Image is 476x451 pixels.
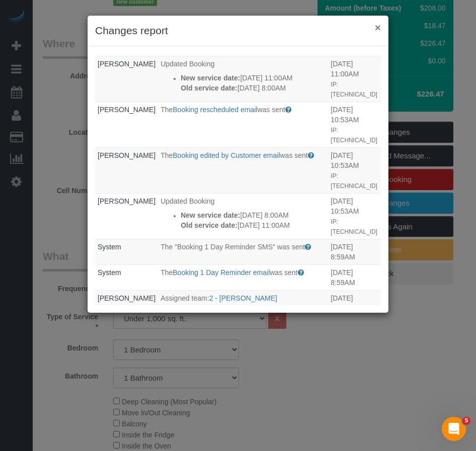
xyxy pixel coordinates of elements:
[181,211,240,219] strong: New service date:
[95,290,158,336] td: Who
[328,193,381,239] td: When
[158,56,328,102] td: What
[331,127,377,144] small: IP: [TECHNICAL_ID]
[181,220,326,230] p: [DATE] 11:00AM
[331,172,377,190] small: IP: [TECHNICAL_ID]
[88,16,388,313] sui-modal: Changes report
[95,239,158,264] td: Who
[181,83,326,93] p: [DATE] 8:00AM
[95,23,381,38] h3: Changes report
[328,290,381,336] td: When
[98,60,155,68] a: [PERSON_NAME]
[158,264,328,290] td: What
[161,151,173,159] span: The
[161,268,173,277] span: The
[328,56,381,102] td: When
[181,73,326,83] p: [DATE] 11:00AM
[181,84,237,92] strong: Old service date:
[331,218,377,235] small: IP: [TECHNICAL_ID]
[331,81,377,98] small: IP: [TECHNICAL_ID]
[95,56,158,102] td: Who
[181,210,326,220] p: [DATE] 8:00AM
[173,268,270,277] a: Booking 1 Day Reminder email
[280,151,308,159] span: was sent
[181,74,240,82] strong: New service date:
[161,197,214,205] span: Updated Booking
[462,417,470,425] span: 5
[257,106,285,114] span: was sent
[328,147,381,193] td: When
[181,221,237,229] strong: Old service date:
[98,106,155,114] a: [PERSON_NAME]
[95,147,158,193] td: Who
[98,243,121,251] a: System
[328,264,381,290] td: When
[158,147,328,193] td: What
[161,243,305,251] span: The "Booking 1 Day Reminder SMS" was sent
[442,417,466,441] iframe: Intercom live chat
[328,102,381,147] td: When
[270,268,297,277] span: was sent
[161,106,173,114] span: The
[95,264,158,290] td: Who
[173,106,257,114] a: Booking rescheduled email
[98,268,121,277] a: System
[95,193,158,239] td: Who
[95,102,158,147] td: Who
[158,290,328,336] td: What
[98,197,155,205] a: [PERSON_NAME]
[328,239,381,264] td: When
[173,151,280,159] a: Booking edited by Customer email
[98,151,155,159] a: [PERSON_NAME]
[161,60,214,68] span: Updated Booking
[375,22,381,33] button: ×
[158,193,328,239] td: What
[158,239,328,264] td: What
[161,294,209,302] span: Assigned team:
[209,294,277,302] a: 2 - [PERSON_NAME]
[158,102,328,147] td: What
[98,294,155,302] a: [PERSON_NAME]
